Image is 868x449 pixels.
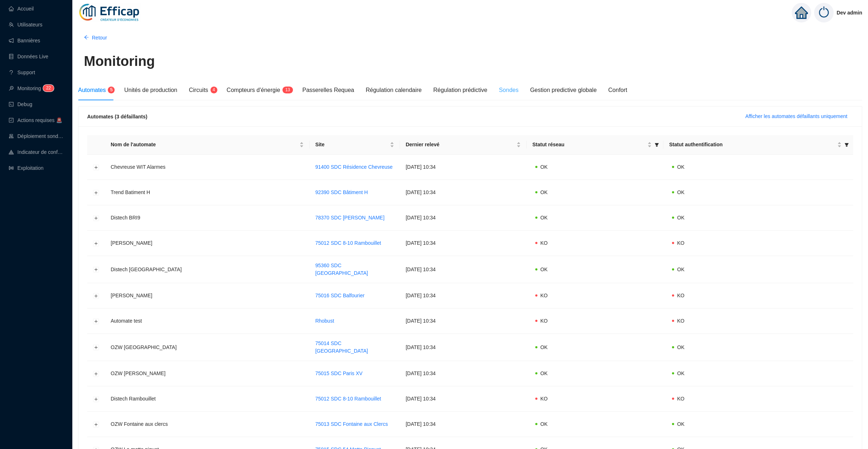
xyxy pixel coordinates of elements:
[433,86,487,95] div: Régulation prédictive
[84,35,89,40] span: arrow-left
[108,87,115,93] sup: 5
[837,1,862,24] span: Dev admin
[400,361,527,386] td: [DATE] 10:34
[93,164,99,170] button: Développer la ligne
[9,133,64,139] a: clusterDéploiement sondes
[315,370,363,376] a: 75015 SDC Paris XV
[111,421,168,427] span: OZW Fontaine aux clercs
[315,189,368,195] a: 92390 SDC Bâtiment H
[315,240,381,246] a: 75012 SDC 8-10 Rambouillet
[315,215,384,221] a: 78370 SDC [PERSON_NAME]
[111,240,152,246] span: [PERSON_NAME]
[87,114,147,119] span: Automates (3 défaillants)
[111,344,176,350] span: OZW [GEOGRAPHIC_DATA]
[532,141,646,148] span: Statut réseau
[315,340,368,354] a: 75014 SDC [GEOGRAPHIC_DATA]
[93,190,99,196] button: Développer la ligne
[795,6,808,19] span: home
[111,267,182,272] span: Distech [GEOGRAPHIC_DATA]
[111,293,152,298] span: [PERSON_NAME]
[43,85,54,92] sup: 22
[310,135,400,155] th: Site
[677,344,684,350] span: OK
[540,189,548,195] span: OK
[78,32,113,43] button: Retour
[315,263,368,276] a: 95360 SDC [GEOGRAPHIC_DATA]
[540,240,548,246] span: KO
[677,164,684,170] span: OK
[540,318,548,324] span: KO
[843,139,850,150] span: filter
[677,396,684,402] span: KO
[9,165,43,171] a: slidersExploitation
[315,293,365,298] a: 75016 SDC Balfourier
[400,256,527,283] td: [DATE] 10:34
[745,113,847,120] span: Afficher les automates défaillants uniquement
[400,205,527,231] td: [DATE] 10:34
[124,87,177,93] span: Unités de production
[282,87,293,93] sup: 13
[315,396,381,402] a: 75012 SDC 8-10 Rambouillet
[93,215,99,221] button: Développer la ligne
[530,86,597,95] div: Gestion predictive globale
[111,396,156,402] span: Distech Rambouillet
[111,164,165,170] span: Chevreuse WIT Alarmes
[111,141,298,148] span: Nom de l'automate
[400,412,527,437] td: [DATE] 10:34
[9,85,52,91] a: monitorMonitoring22
[111,318,142,324] span: Automate test
[315,141,388,148] span: Site
[540,164,548,170] span: OK
[677,293,684,298] span: KO
[315,421,388,427] a: 75013 SDC Fontaine aux Clercs
[540,396,548,402] span: KO
[105,135,310,155] th: Nom de l'automate
[844,143,849,147] span: filter
[111,189,150,195] span: Trend Batiment H
[400,180,527,205] td: [DATE] 10:34
[400,386,527,412] td: [DATE] 10:34
[655,143,659,147] span: filter
[527,135,663,155] th: Statut réseau
[302,87,354,93] span: Passerelles Requea
[93,318,99,324] button: Développer la ligne
[92,34,107,42] span: Retour
[9,101,32,107] a: codeDebug
[9,6,34,12] a: homeAccueil
[315,164,393,170] a: 91400 SDC Résidence Chevreuse
[93,421,99,427] button: Développer la ligne
[814,3,834,22] img: power
[46,85,48,91] span: 2
[285,87,288,92] span: 1
[315,318,334,324] a: Rhobust
[78,87,106,93] span: Automates
[17,117,62,123] span: Actions requises 🚨
[9,38,40,43] a: notificationBannières
[93,345,99,351] button: Développer la ligne
[48,85,51,91] span: 2
[540,421,548,427] span: OK
[677,267,684,272] span: OK
[540,215,548,221] span: OK
[288,87,290,92] span: 3
[540,344,548,350] span: OK
[400,231,527,256] td: [DATE] 10:34
[677,421,684,427] span: OK
[540,267,548,272] span: OK
[366,86,422,95] div: Régulation calendaire
[210,87,217,93] sup: 4
[540,370,548,376] span: OK
[93,371,99,377] button: Développer la ligne
[540,293,548,298] span: KO
[740,111,853,122] button: Afficher les automates défaillants uniquement
[669,141,836,148] span: Statut authentification
[111,215,140,221] span: Distech BRI9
